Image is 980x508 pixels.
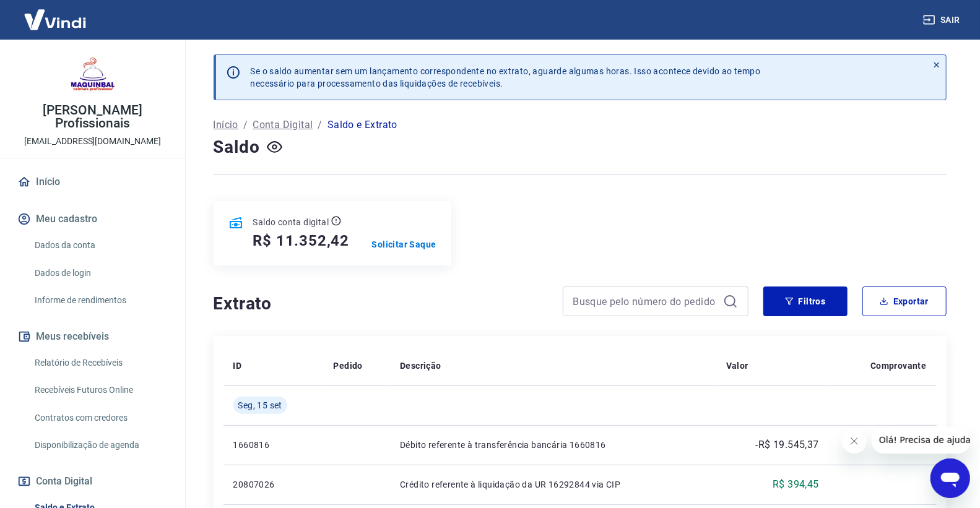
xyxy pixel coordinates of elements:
[773,477,819,492] p: R$ 394,45
[15,205,170,233] button: Meu cadastro
[30,433,170,458] a: Disponibilização de agenda
[30,260,170,286] a: Dados de login
[15,168,170,196] a: Início
[573,292,718,311] input: Busque pelo número do pedido
[921,9,965,32] button: Sair
[756,437,819,452] p: -R$ 19.545,37
[253,118,313,132] a: Conta Digital
[726,359,748,372] p: Valor
[233,359,242,372] p: ID
[214,291,548,316] h4: Extrato
[400,478,706,491] p: Crédito referente à liquidação da UR 16292844 via CIP
[372,238,436,251] a: Solicitar Saque
[333,359,362,372] p: Pedido
[842,429,867,454] iframe: Fechar mensagem
[233,478,314,491] p: 20807026
[251,65,761,90] p: Se o saldo aumentar sem um lançamento correspondente no extrato, aguarde algumas horas. Isso acon...
[870,359,926,372] p: Comprovante
[327,118,397,132] p: Saldo e Extrato
[318,118,323,132] p: /
[253,216,329,228] p: Saldo conta digital
[30,377,170,403] a: Recebíveis Futuros Online
[872,426,970,454] iframe: Mensagem da empresa
[30,288,170,313] a: Informe de rendimentos
[233,439,314,451] p: 1660816
[238,399,282,411] span: Seg, 15 set
[30,233,170,258] a: Dados da conta
[253,231,350,251] h5: R$ 11.352,42
[243,118,248,132] p: /
[15,468,170,495] button: Conta Digital
[400,359,441,372] p: Descrição
[763,286,848,316] button: Filtros
[862,286,947,316] button: Exportar
[15,1,95,38] img: Vindi
[15,323,170,350] button: Meus recebíveis
[30,405,170,431] a: Contratos com credores
[930,458,970,498] iframe: Botão para abrir a janela de mensagens
[24,135,161,148] p: [EMAIL_ADDRESS][DOMAIN_NAME]
[214,135,260,160] h4: Saldo
[214,118,238,132] a: Início
[68,50,118,99] img: f6ce95d3-a6ad-4fb1-9c65-5e03a0ce469e.jpeg
[30,350,170,376] a: Relatório de Recebíveis
[400,439,706,451] p: Débito referente à transferência bancária 1660816
[10,104,175,130] p: [PERSON_NAME] Profissionais
[7,9,104,19] span: Olá! Precisa de ajuda?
